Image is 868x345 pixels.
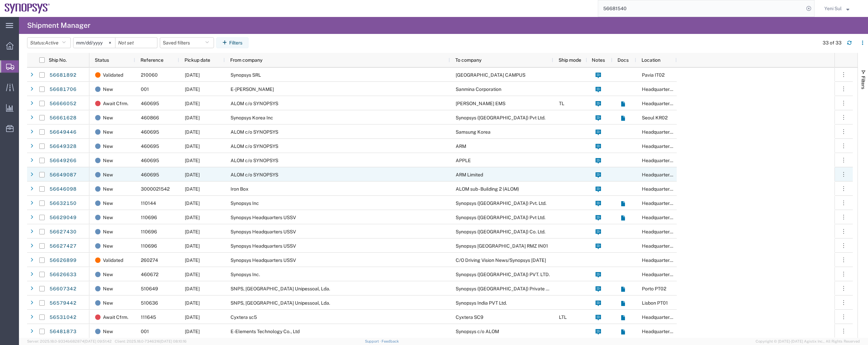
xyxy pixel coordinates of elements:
[559,57,581,63] span: Ship mode
[49,298,77,309] a: 56579442
[49,227,77,237] a: 56627430
[559,101,564,106] span: TL
[823,39,842,46] div: 33 of 33
[103,96,128,111] span: Await Cfrm.
[231,87,274,92] span: E-Sharp AB
[49,212,77,223] a: 56629049
[103,267,113,282] span: New
[141,87,149,92] span: 001
[456,101,505,106] span: Javad EMS
[456,272,550,277] span: Synopsys (India) PVT. LTD.
[95,57,109,63] span: Status
[642,243,686,249] span: Headquarters USSV
[141,172,159,177] span: 460695
[115,38,157,48] input: Not set
[642,300,668,306] span: Lisbon PT01
[141,72,158,78] span: 210060
[231,115,273,120] span: Synopsys Korea Inc
[141,300,158,306] span: 510636
[231,243,296,249] span: Synopsys Headquarters USSV
[642,172,686,177] span: Headquarters USSV
[5,3,50,14] img: logo
[84,339,112,343] span: [DATE] 09:51:42
[642,314,686,320] span: Headquarters USSV
[642,229,686,234] span: Headquarters USSV
[231,272,260,277] span: Synopsys Inc.
[103,310,128,324] span: Await Cfrm.
[456,243,548,249] span: Synopsys Bangalore RMZ IN01
[103,139,113,153] span: New
[456,115,545,120] span: Synopsys (India) Pvt Ltd.
[49,312,77,323] a: 56531042
[49,326,77,337] a: 56481873
[231,200,259,206] span: Synopsys Inc
[27,37,71,48] button: Status:Active
[141,272,158,277] span: 460672
[49,269,77,280] a: 56626633
[185,200,200,206] span: 08/29/2025
[216,37,248,48] button: Filters
[642,143,686,149] span: Headquarters USSV
[141,143,159,149] span: 460695
[861,76,866,89] span: Filters
[185,257,200,263] span: 09/01/2025
[592,57,605,63] span: Notes
[115,339,187,343] span: Client: 2025.18.0-7346316
[642,272,686,277] span: Headquarters USSV
[231,229,296,234] span: Synopsys Headquarters USSV
[103,182,113,196] span: New
[49,113,77,123] a: 56661628
[642,200,686,206] span: Headquarters USSV
[756,339,860,344] span: Copyright © [DATE]-[DATE] Agistix Inc., All Rights Reserved
[231,300,330,306] span: SNPS, Portugal Unipessoal, Lda.
[49,98,77,109] a: 56666052
[382,339,399,343] a: Feedback
[642,115,668,120] span: Seoul KR02
[49,184,77,195] a: 56646098
[185,172,200,177] span: 09/02/2025
[141,329,149,334] span: 001
[617,57,629,63] span: Docs
[642,286,666,291] span: Porto PT02
[141,257,158,263] span: 260274
[73,38,115,48] input: Not set
[141,101,159,106] span: 460695
[103,196,113,210] span: New
[141,314,156,320] span: 111645
[231,101,278,106] span: ALOM c/o SYNOPSYS
[456,158,471,163] span: APPLE
[185,115,200,120] span: 09/02/2025
[103,225,113,239] span: New
[456,286,562,291] span: Synopsys (India) Private Limited
[231,158,278,163] span: ALOM c/o SYNOPSYS
[185,243,200,249] span: 08/28/2025
[230,57,262,63] span: From company
[49,141,77,152] a: 56649328
[185,314,200,320] span: 08/19/2025
[456,172,483,177] span: ARM Limited
[49,241,77,252] a: 56627427
[185,329,200,334] span: 08/14/2025
[49,284,77,294] a: 56607342
[456,143,466,149] span: ARM
[559,314,567,320] span: LTL
[231,186,248,192] span: Iron Box
[49,127,77,138] a: 56649446
[185,87,200,92] span: 09/02/2025
[824,5,842,12] span: Yeni Sul
[642,158,686,163] span: Headquarters USSV
[456,72,525,78] span: TUM CITY CENTER CAMPUS
[642,57,660,63] span: Location
[456,329,499,334] span: Synopsys c/o ALOM
[141,158,159,163] span: 460695
[456,229,545,234] span: Synopsys (Shanghai) Co. Ltd.
[49,255,77,266] a: 56626899
[185,229,200,234] span: 08/29/2025
[185,286,200,291] span: 08/29/2025
[456,215,545,220] span: Synopsys (India) Pvt Ltd.
[27,339,112,343] span: Server: 2025.18.0-9334b682874
[103,153,113,168] span: New
[185,215,200,220] span: 08/29/2025
[140,57,164,63] span: Reference
[456,186,519,192] span: ALOM sub - Building 2 (ALOM)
